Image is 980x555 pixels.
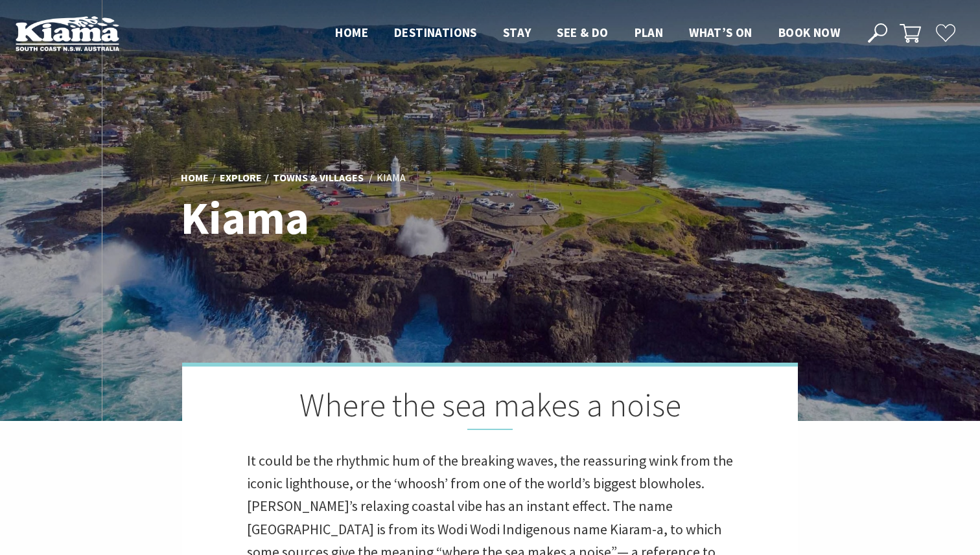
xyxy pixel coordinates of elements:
span: What’s On [689,25,752,40]
nav: Main Menu [322,23,853,44]
a: Home [181,171,209,185]
span: Home [335,25,368,40]
span: Plan [635,25,664,40]
h2: Where the sea makes a noise [247,386,733,430]
h1: Kiama [181,193,547,243]
span: Stay [503,25,531,40]
img: Kiama Logo [16,16,119,51]
span: Book now [778,25,840,40]
span: Destinations [394,25,477,40]
li: Kiama [377,170,406,187]
a: Explore [220,171,262,185]
span: See & Do [557,25,608,40]
a: Towns & Villages [273,171,364,185]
